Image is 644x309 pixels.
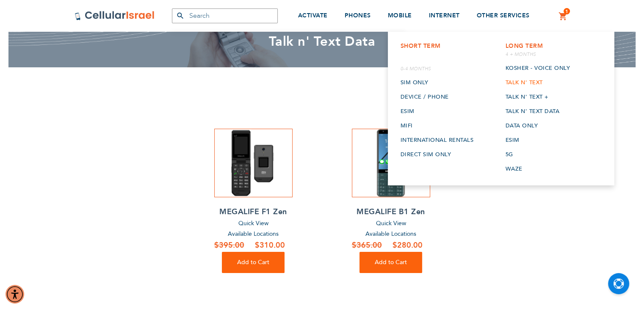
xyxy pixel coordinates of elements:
[214,206,293,218] a: MEGALIFE F1 Zen
[352,218,430,229] a: Quick View
[429,11,460,19] span: INTERNET
[238,219,268,227] span: Quick View
[352,239,430,252] a: $280.00 $365.00
[228,230,279,238] a: Available Locations
[298,11,328,19] span: ACTIVATE
[365,230,416,238] a: Available Locations
[505,75,570,90] a: Talk n' Text
[401,133,474,147] a: International rentals
[505,147,570,162] a: 5G
[401,66,474,72] sapn: 0-4 Months
[505,51,570,58] sapn: 4 + Months
[359,252,422,273] button: Add to Cart
[352,240,382,251] span: $365.00
[172,8,278,23] input: Search
[477,11,530,19] span: OTHER SERVICES
[505,90,570,104] a: Talk n' Text +
[214,240,244,251] span: $395.00
[392,240,423,251] span: $280.00
[505,42,543,50] strong: Long Term
[505,119,570,133] a: Data only
[401,75,474,90] a: SIM Only
[388,11,412,19] span: MOBILE
[565,8,568,15] span: 1
[505,61,570,75] a: Kosher - voice only
[401,119,474,133] a: Mifi
[219,129,287,197] img: MEGALIFE F1 Zen
[505,133,570,147] a: ESIM
[6,285,24,303] div: Accessibility Menu
[269,33,376,50] span: Talk n' Text Data
[345,11,371,19] span: PHONES
[401,42,441,50] strong: Short term
[237,258,269,266] span: Add to Cart
[401,104,474,119] a: ESIM
[376,219,406,227] span: Quick View
[214,218,293,229] a: Quick View
[375,258,407,266] span: Add to Cart
[214,239,293,252] a: $310.00 $395.00
[357,129,425,197] img: MEGALIFE B1 Zen
[505,162,570,176] a: Waze
[558,11,568,22] a: 1
[352,206,430,218] a: MEGALIFE B1 Zen
[505,104,570,119] a: Talk n' Text Data
[222,252,285,273] button: Add to Cart
[401,147,474,162] a: Direct SIM Only
[255,240,285,251] span: $310.00
[401,90,474,104] a: Device / Phone
[75,11,155,21] img: Cellular Israel Logo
